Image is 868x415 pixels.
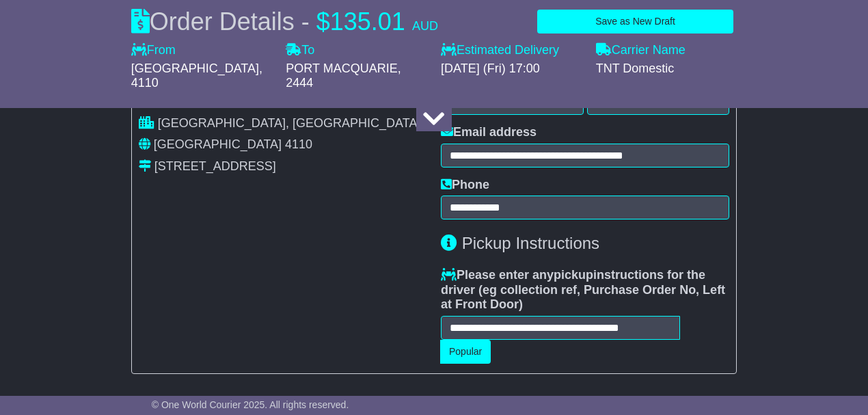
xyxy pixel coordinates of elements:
span: 135.01 [330,8,405,36]
label: Phone [441,178,489,193]
label: From [131,43,176,58]
span: , 2444 [286,62,401,90]
span: Pickup Instructions [462,234,599,252]
div: [STREET_ADDRESS] [154,159,276,174]
span: 4110 [285,137,312,151]
label: Please enter any instructions for the driver ( ) [441,268,729,312]
label: Carrier Name [596,43,686,58]
button: Popular [440,340,491,364]
button: Save as New Draft [537,10,734,34]
div: TNT Domestic [596,62,737,77]
span: , 4110 [131,62,262,90]
span: pickup [554,268,593,282]
label: To [286,43,314,58]
span: AUD [412,19,438,33]
span: PORT MACQUARIE [286,62,397,75]
span: [GEOGRAPHIC_DATA] [131,62,259,75]
label: Estimated Delivery [441,43,582,58]
div: Order Details - [131,7,438,36]
span: © One World Courier 2025. All rights reserved. [152,399,349,410]
div: [DATE] (Fri) 17:00 [441,62,582,77]
span: $ [316,8,330,36]
span: eg collection ref, Purchase Order No, Left at Front Door [441,283,725,312]
label: Email address [441,125,537,140]
span: [GEOGRAPHIC_DATA] [154,137,282,151]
